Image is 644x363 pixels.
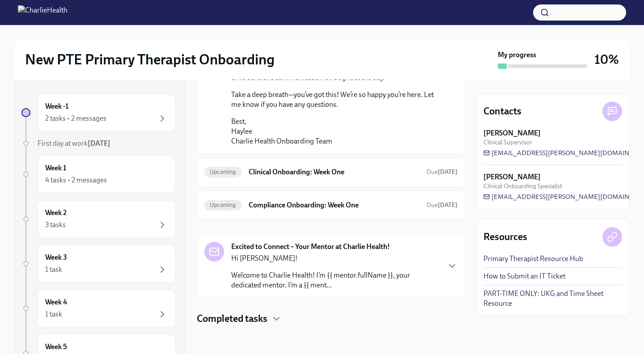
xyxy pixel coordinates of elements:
strong: [PERSON_NAME] [483,172,541,182]
a: First day at work[DATE] [21,139,175,148]
a: Week 31 task [21,245,175,283]
h6: Week 4 [45,297,67,307]
strong: Excited to Connect – Your Mentor at Charlie Health! [231,242,390,252]
h6: Compliance Onboarding: Week One [249,200,419,210]
p: Welcome to Charlie Health! I’m {{ mentor.fullName }}, your dedicated mentor. I’m a {{ ment... [231,270,440,290]
div: 1 task [45,265,62,274]
p: Hi [PERSON_NAME]! [231,253,440,263]
div: 1 task [45,309,62,319]
h4: Contacts [483,105,521,118]
span: October 18th, 2025 09:00 [427,201,458,209]
h4: Resources [483,230,527,244]
p: Take a deep breath—you’ve got this! We’re so happy you’re here. Let me know if you have any quest... [231,90,443,110]
h2: New PTE Primary Therapist Onboarding [25,51,275,68]
h3: 10% [594,51,619,68]
span: Clinical Supervisor [483,138,532,147]
h6: Week 1 [45,163,66,173]
span: First day at work [38,139,110,148]
span: Upcoming [204,169,241,175]
strong: [DATE] [438,168,458,176]
h6: Week 5 [45,342,67,352]
a: Primary Therapist Resource Hub [483,254,583,264]
p: Best, Haylee Charlie Health Onboarding Team [231,117,443,146]
a: PART-TIME ONLY: UKG and Time Sheet Resource [483,289,622,308]
strong: [DATE] [88,139,110,148]
div: Completed tasks [197,312,465,325]
a: Week -12 tasks • 2 messages [21,94,175,131]
span: October 18th, 2025 09:00 [427,168,458,176]
strong: [PERSON_NAME] [483,128,541,138]
img: CharlieHealth [18,5,68,20]
h4: Completed tasks [197,312,267,325]
h6: Week 3 [45,253,67,262]
strong: [DATE] [438,201,458,209]
a: How to Submit an IT Ticket [483,271,565,281]
span: Due [427,168,458,176]
a: UpcomingClinical Onboarding: Week OneDue[DATE] [204,165,458,179]
h6: Week -1 [45,101,68,111]
span: Due [427,201,458,209]
span: Upcoming [204,202,241,208]
h6: Week 2 [45,208,67,218]
span: Clinical Onboarding Specialist [483,182,562,190]
a: Week 23 tasks [21,200,175,238]
a: Week 14 tasks • 2 messages [21,156,175,193]
strong: My progress [498,50,536,60]
a: UpcomingCompliance Onboarding: Week OneDue[DATE] [204,198,458,212]
a: Week 41 task [21,290,175,327]
div: 4 tasks • 2 messages [45,175,107,185]
div: 2 tasks • 2 messages [45,114,106,123]
h6: Clinical Onboarding: Week One [249,167,419,177]
div: 3 tasks [45,220,66,230]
